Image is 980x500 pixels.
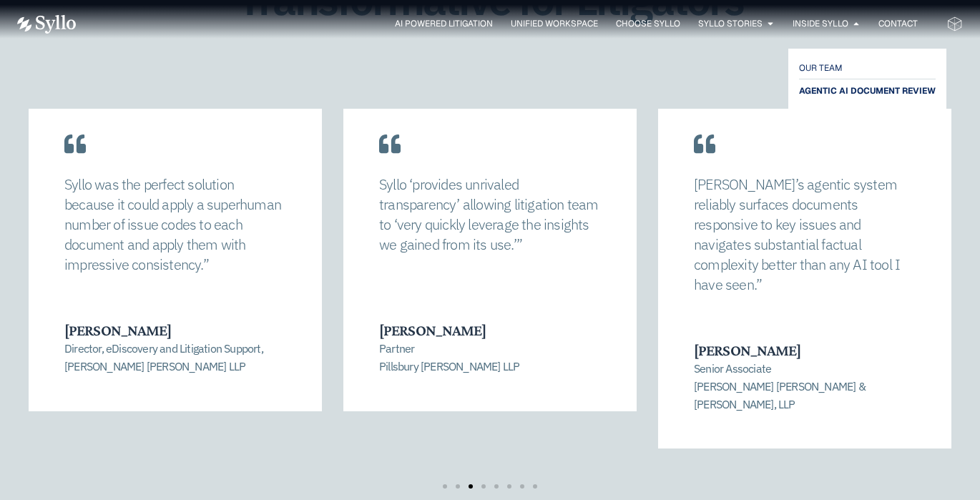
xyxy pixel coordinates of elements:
[511,17,598,30] a: Unified Workspace
[616,17,680,30] a: Choose Syllo
[64,175,286,275] p: Syllo was the perfect solution because it could apply a superhuman number of issue codes to each ...
[878,17,918,30] a: Contact
[379,321,599,340] h3: [PERSON_NAME]
[698,17,763,30] a: Syllo Stories
[64,340,285,375] p: Director, eDiscovery and Litigation Support, [PERSON_NAME] [PERSON_NAME] LLP
[694,360,914,413] p: Senior Associate [PERSON_NAME] [PERSON_NAME] & [PERSON_NAME], LLP
[520,484,524,489] span: Go to slide 7
[658,109,951,449] div: 5 / 8
[29,109,322,449] div: 3 / 8
[533,484,537,489] span: Go to slide 8
[395,17,493,30] a: AI Powered Litigation
[29,109,951,489] div: Carousel
[104,17,918,31] div: Menu Toggle
[469,484,473,489] span: Go to slide 3
[481,484,486,489] span: Go to slide 4
[799,59,843,77] span: OUR TEAM
[64,321,285,340] h3: [PERSON_NAME]
[799,82,936,99] a: AGENTIC AI DOCUMENT REVIEW
[443,484,447,489] span: Go to slide 1
[507,484,511,489] span: Go to slide 6
[104,17,918,31] nav: Menu
[379,175,601,255] p: Syllo ‘provides unrivaled transparency’ allowing litigation team to ‘very quickly leverage the in...
[17,15,76,34] img: Vector
[793,17,848,30] a: Inside Syllo
[456,484,460,489] span: Go to slide 2
[694,175,916,295] p: [PERSON_NAME]’s agentic system reliably surfaces documents responsive to key issues and navigates...
[343,109,637,449] div: 4 / 8
[494,484,499,489] span: Go to slide 5
[694,341,914,360] h3: [PERSON_NAME]
[379,340,599,375] p: Partner Pillsbury [PERSON_NAME] LLP
[799,59,936,77] a: OUR TEAM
